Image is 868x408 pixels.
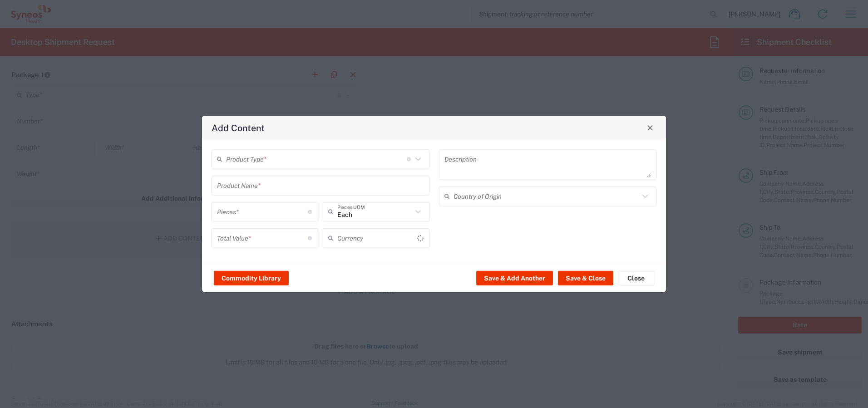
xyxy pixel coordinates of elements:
button: Save & Add Another [476,271,553,285]
h4: Add Content [212,121,265,134]
button: Close [644,121,656,134]
button: Commodity Library [214,271,289,285]
button: Close [618,271,654,285]
button: Save & Close [558,271,613,285]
